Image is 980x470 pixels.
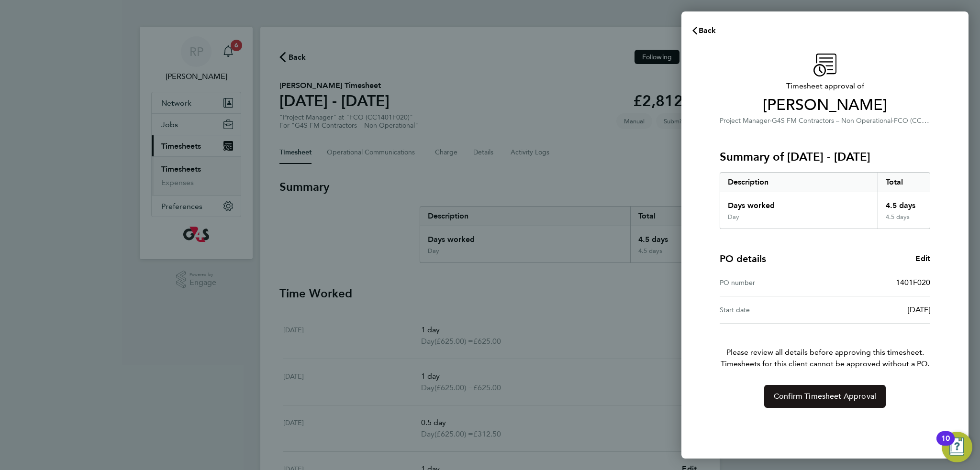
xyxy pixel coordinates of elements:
[878,213,930,229] div: 4.5 days
[720,252,766,265] h4: PO details
[942,432,972,462] button: Open Resource Center, 10 new notifications
[720,80,930,92] span: Timesheet approval of
[896,278,930,287] span: 1401F020
[720,172,930,229] div: Summary of 22 - 28 Sep 2025
[825,304,930,316] div: [DATE]
[878,192,930,213] div: 4.5 days
[720,173,878,192] div: Description
[941,438,950,451] div: 10
[708,358,942,370] span: Timesheets for this client cannot be approved without a PO.
[708,324,942,370] p: Please review all details before approving this timesheet.
[894,116,954,125] span: FCO (CC1401F020)
[728,213,739,221] div: Day
[764,385,886,408] button: Confirm Timesheet Approval
[699,26,716,35] span: Back
[681,21,726,40] button: Back
[720,117,770,125] span: Project Manager
[720,192,878,213] div: Days worked
[720,149,930,164] h3: Summary of [DATE] - [DATE]
[772,117,892,125] span: G4S FM Contractors – Non Operational
[774,392,876,401] span: Confirm Timesheet Approval
[915,254,930,263] span: Edit
[720,96,930,115] span: [PERSON_NAME]
[720,277,825,288] div: PO number
[720,304,825,316] div: Start date
[770,117,772,125] span: ·
[915,253,930,264] a: Edit
[892,117,894,125] span: ·
[878,173,930,192] div: Total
